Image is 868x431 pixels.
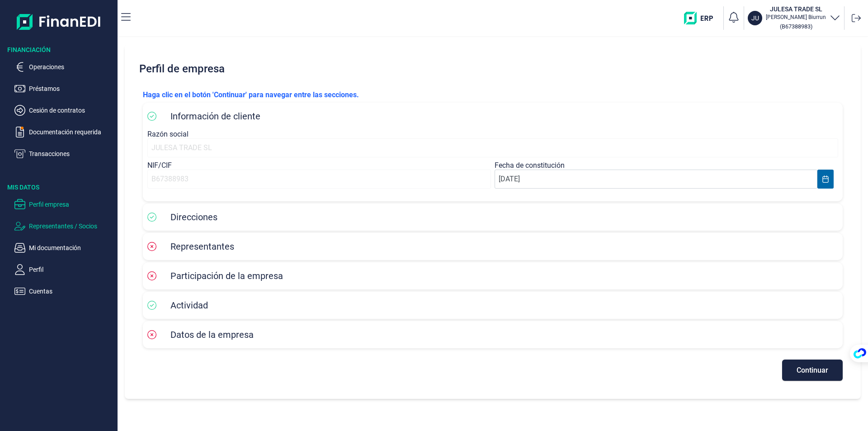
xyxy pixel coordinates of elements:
[29,127,114,137] p: Documentación requerida
[170,300,208,311] span: Actividad
[14,264,114,275] button: Perfil
[14,221,114,232] button: Representantes / Socios
[147,161,172,170] label: NIF/CIF
[147,130,189,138] label: Razón social
[14,242,114,253] button: Mi documentación
[14,105,114,116] button: Cesión de contratos
[14,286,114,297] button: Cuentas
[14,127,114,137] button: Documentación requerida
[136,55,850,82] h2: Perfil de empresa
[14,83,114,94] button: Préstamos
[14,62,114,72] button: Operaciones
[29,264,114,275] p: Perfil
[170,241,234,252] span: Representantes
[143,90,843,100] p: Haga clic en el botón 'Continuar' para navegar entre las secciones.
[29,148,114,159] p: Transacciones
[170,111,260,122] span: Información de cliente
[29,105,114,116] p: Cesión de contratos
[29,62,114,72] p: Operaciones
[782,360,843,381] button: Continuar
[817,170,834,189] button: Choose Date
[29,286,114,297] p: Cuentas
[29,199,114,210] p: Perfil empresa
[780,23,812,30] small: Copiar cif
[170,212,217,223] span: Direcciones
[14,148,114,159] button: Transacciones
[495,161,565,170] label: Fecha de constitución
[766,5,826,14] h3: JULESA TRADE SL
[29,242,114,253] p: Mi documentación
[751,14,759,23] p: JU
[29,221,114,232] p: Representantes / Socios
[684,12,720,24] img: erp
[170,329,254,340] span: Datos de la empresa
[170,270,283,281] span: Participación de la empresa
[748,5,840,32] button: JUJULESA TRADE SL[PERSON_NAME] Biurrun(B67388983)
[766,14,826,21] p: [PERSON_NAME] Biurrun
[29,83,114,94] p: Préstamos
[17,7,101,36] img: Logo de aplicación
[797,367,828,374] span: Continuar
[14,199,114,210] button: Perfil empresa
